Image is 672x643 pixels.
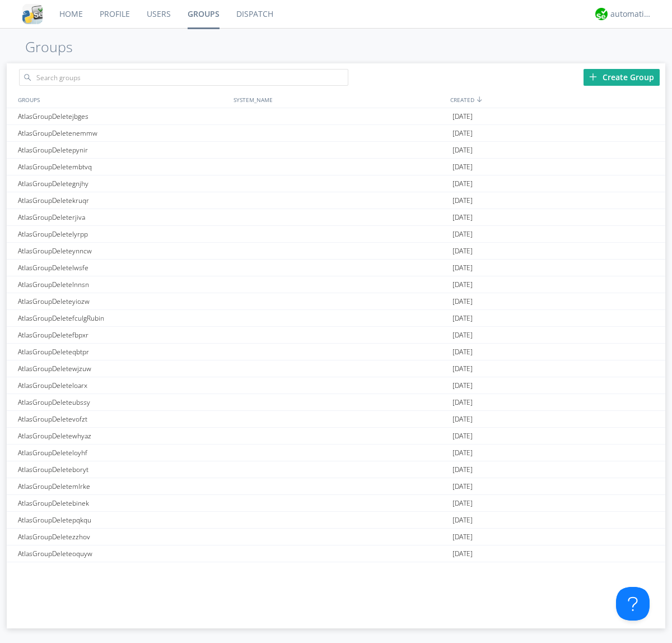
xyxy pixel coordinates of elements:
[452,344,473,360] span: [DATE]
[452,445,473,461] span: [DATE]
[7,327,665,344] a: AtlasGroupDeletefbpxr[DATE]
[7,192,665,209] a: AtlasGroupDeletekruqr[DATE]
[452,310,473,327] span: [DATE]
[452,562,473,579] span: [DATE]
[7,394,665,411] a: AtlasGroupDeleteubssy[DATE]
[452,108,473,125] span: [DATE]
[15,478,231,494] div: AtlasGroupDeletemlrke
[15,512,231,528] div: AtlasGroupDeletepqkqu
[452,293,473,310] span: [DATE]
[15,159,231,175] div: AtlasGroupDeletembtvq
[15,445,231,461] div: AtlasGroupDeleteloyhf
[452,260,473,276] span: [DATE]
[452,478,473,495] span: [DATE]
[452,125,473,142] span: [DATE]
[7,545,665,562] a: AtlasGroupDeleteoquyw[DATE]
[7,461,665,478] a: AtlasGroupDeleteboryt[DATE]
[7,159,665,175] a: AtlasGroupDeletembtvq[DATE]
[452,175,473,192] span: [DATE]
[452,142,473,159] span: [DATE]
[7,562,665,579] a: AtlasGroupDeleteloddi[DATE]
[15,108,231,124] div: AtlasGroupDeletejbges
[452,529,473,545] span: [DATE]
[452,209,473,226] span: [DATE]
[15,461,231,478] div: AtlasGroupDeleteboryt
[15,91,228,108] div: GROUPS
[452,428,473,445] span: [DATE]
[7,142,665,159] a: AtlasGroupDeletepynir[DATE]
[452,545,473,562] span: [DATE]
[452,226,473,243] span: [DATE]
[15,529,231,545] div: AtlasGroupDeletezzhov
[452,512,473,529] span: [DATE]
[7,125,665,142] a: AtlasGroupDeletenemmw[DATE]
[7,445,665,461] a: AtlasGroupDeleteloyhf[DATE]
[22,4,43,24] img: cddb5a64eb264b2086981ab96f4c1ba7
[15,226,231,242] div: AtlasGroupDeletelyrpp
[15,175,231,192] div: AtlasGroupDeletegnjhy
[15,360,231,377] div: AtlasGroupDeletewjzuw
[452,276,473,293] span: [DATE]
[7,428,665,445] a: AtlasGroupDeletewhyaz[DATE]
[7,529,665,545] a: AtlasGroupDeletezzhov[DATE]
[15,125,231,141] div: AtlasGroupDeletenemmw
[7,495,665,512] a: AtlasGroupDeletebinek[DATE]
[7,512,665,529] a: AtlasGroupDeletepqkqu[DATE]
[589,73,597,81] img: plus.svg
[7,310,665,327] a: AtlasGroupDeletefculgRubin[DATE]
[15,142,231,158] div: AtlasGroupDeletepynir
[7,411,665,428] a: AtlasGroupDeletevofzt[DATE]
[7,209,665,226] a: AtlasGroupDeleterjiva[DATE]
[452,394,473,411] span: [DATE]
[452,377,473,394] span: [DATE]
[452,360,473,377] span: [DATE]
[447,91,665,108] div: CREATED
[15,545,231,562] div: AtlasGroupDeleteoquyw
[15,394,231,410] div: AtlasGroupDeleteubssy
[7,260,665,276] a: AtlasGroupDeletelwsfe[DATE]
[231,91,447,108] div: SYSTEM_NAME
[610,8,652,20] div: automation+atlas
[15,310,231,326] div: AtlasGroupDeletefculgRubin
[452,495,473,512] span: [DATE]
[15,411,231,427] div: AtlasGroupDeletevofzt
[7,293,665,310] a: AtlasGroupDeleteyiozw[DATE]
[15,327,231,343] div: AtlasGroupDeletefbpxr
[15,562,231,579] div: AtlasGroupDeleteloddi
[7,226,665,243] a: AtlasGroupDeletelyrpp[DATE]
[15,192,231,209] div: AtlasGroupDeletekruqr
[15,377,231,394] div: AtlasGroupDeleteloarx
[452,461,473,478] span: [DATE]
[19,69,348,86] input: Search groups
[15,260,231,276] div: AtlasGroupDeletelwsfe
[15,495,231,511] div: AtlasGroupDeletebinek
[15,243,231,259] div: AtlasGroupDeleteynncw
[452,192,473,209] span: [DATE]
[452,159,473,175] span: [DATE]
[595,8,608,20] img: d2d01cd9b4174d08988066c6d424eccd
[15,344,231,360] div: AtlasGroupDeleteqbtpr
[7,344,665,360] a: AtlasGroupDeleteqbtpr[DATE]
[7,377,665,394] a: AtlasGroupDeleteloarx[DATE]
[616,587,650,621] iframe: Toggle Customer Support
[15,276,231,293] div: AtlasGroupDeletelnnsn
[452,411,473,428] span: [DATE]
[7,276,665,293] a: AtlasGroupDeletelnnsn[DATE]
[584,69,660,86] div: Create Group
[7,175,665,192] a: AtlasGroupDeletegnjhy[DATE]
[452,327,473,344] span: [DATE]
[452,243,473,260] span: [DATE]
[7,360,665,377] a: AtlasGroupDeletewjzuw[DATE]
[15,293,231,309] div: AtlasGroupDeleteyiozw
[7,243,665,260] a: AtlasGroupDeleteynncw[DATE]
[15,428,231,444] div: AtlasGroupDeletewhyaz
[7,108,665,125] a: AtlasGroupDeletejbges[DATE]
[15,209,231,225] div: AtlasGroupDeleterjiva
[7,478,665,495] a: AtlasGroupDeletemlrke[DATE]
